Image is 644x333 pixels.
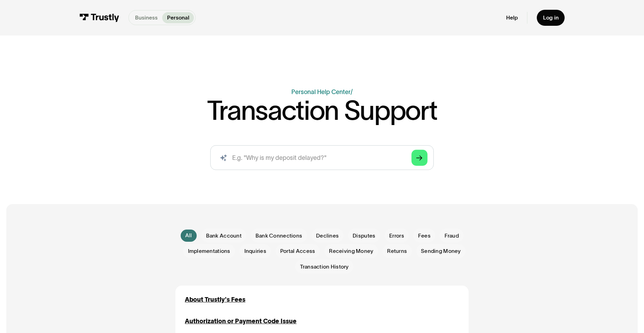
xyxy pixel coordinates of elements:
[185,317,297,326] a: Authorization or Payment Code Issue
[537,10,565,26] a: Log in
[280,247,315,255] span: Portal Access
[210,145,434,170] input: search
[175,229,468,273] form: Email Form
[387,247,407,255] span: Returns
[300,263,349,271] span: Transaction History
[206,232,242,240] span: Bank Account
[445,232,459,240] span: Fraud
[162,12,194,23] a: Personal
[506,14,518,21] a: Help
[244,247,267,255] span: Inquiries
[389,232,404,240] span: Errors
[256,232,302,240] span: Bank Connections
[351,88,353,95] div: /
[316,232,339,240] span: Declines
[353,232,375,240] span: Disputes
[185,295,245,304] a: About Trustly's Fees
[421,247,461,255] span: Sending Money
[131,12,163,23] a: Business
[210,145,434,170] form: Search
[79,14,119,22] img: Trustly Logo
[181,230,197,242] a: All
[185,232,192,239] div: All
[543,14,559,21] div: Log in
[418,232,431,240] span: Fees
[135,14,158,22] p: Business
[207,97,437,124] h1: Transaction Support
[167,14,189,22] p: Personal
[291,88,351,95] a: Personal Help Center
[188,247,230,255] span: Implementations
[329,247,373,255] span: Receiving Money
